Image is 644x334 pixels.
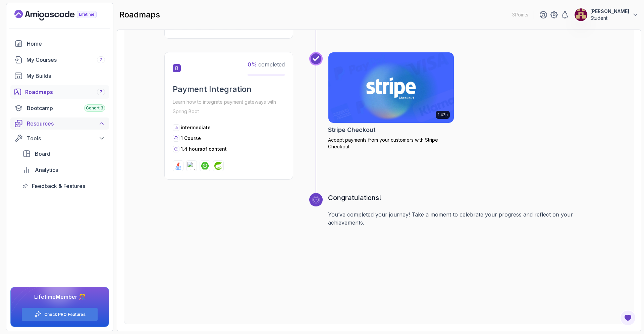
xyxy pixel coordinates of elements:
[512,11,528,18] p: 3 Points
[100,89,102,95] span: 7
[27,134,105,142] div: Tools
[26,72,105,80] div: My Builds
[27,120,105,128] div: Resources
[248,61,257,68] span: 0 %
[10,37,109,50] a: home
[10,85,109,99] a: roadmaps
[35,150,50,158] span: Board
[173,84,285,95] h2: Payment Integration
[26,56,105,64] div: My Courses
[574,8,639,21] button: user profile image[PERSON_NAME]Student
[620,310,636,326] button: Open Feedback Button
[328,52,454,150] a: Stripe Checkout card1.42hStripe CheckoutAccept payments from your customers with Stripe Checkout.
[174,162,182,170] img: java logo
[27,40,105,48] div: Home
[21,307,98,321] button: Check PRO Features
[328,125,376,135] h2: Stripe Checkout
[86,105,103,111] span: Cohort 3
[328,193,594,202] h3: Congratulations!
[328,52,454,123] img: Stripe Checkout card
[10,117,109,130] button: Resources
[181,135,201,141] span: 1 Course
[181,124,211,131] p: intermediate
[35,166,58,174] span: Analytics
[181,146,227,152] p: 1.4 hours of content
[25,88,105,96] div: Roadmaps
[214,162,222,170] img: spring logo
[27,104,105,112] div: Bootcamp
[575,8,587,21] img: user profile image
[590,15,629,21] p: Student
[438,112,448,117] p: 1.42h
[14,10,112,20] a: Landing page
[100,57,102,62] span: 7
[590,8,629,15] p: [PERSON_NAME]
[32,182,85,190] span: Feedback & Features
[18,179,109,193] a: feedback
[173,97,285,116] p: Learn how to integrate payment gateways with Spring Boot
[18,147,109,160] a: board
[10,132,109,144] button: Tools
[173,64,181,72] span: 8
[10,69,109,83] a: builds
[119,9,160,20] h2: roadmaps
[201,162,209,170] img: spring-boot logo
[44,312,86,317] a: Check PRO Features
[10,101,109,115] a: bootcamp
[328,210,594,227] p: You’ve completed your journey! Take a moment to celebrate your progress and reflect on your achie...
[187,162,196,170] img: stripe logo
[18,163,109,177] a: analytics
[10,53,109,66] a: courses
[328,137,454,150] p: Accept payments from your customers with Stripe Checkout.
[248,61,285,68] span: completed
